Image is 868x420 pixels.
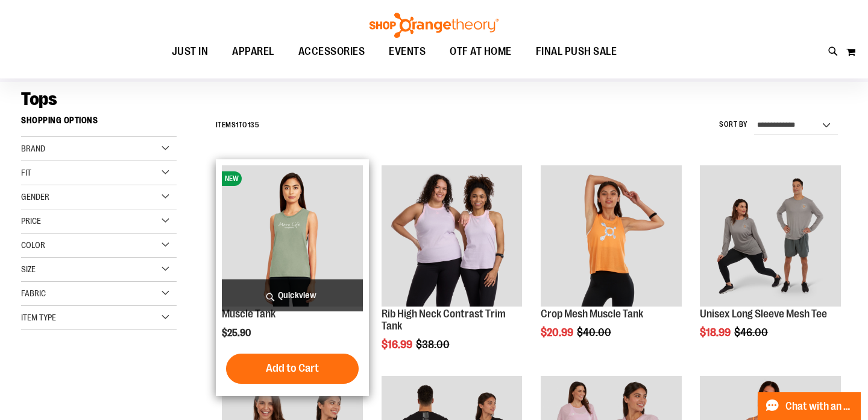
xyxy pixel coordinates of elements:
[172,38,209,65] span: JUST IN
[785,401,854,412] span: Chat with an Expert
[377,38,438,66] a: EVENTS
[21,288,46,298] span: Fabric
[21,264,36,274] span: Size
[541,165,682,307] img: Crop Mesh Muscle Tank primary image
[382,308,506,332] a: Rib High Neck Contrast Trim Tank
[416,339,451,351] span: $38.00
[236,121,239,129] span: 1
[382,339,414,351] span: $16.99
[541,165,682,308] a: Crop Mesh Muscle Tank primary image
[577,326,613,339] span: $40.00
[389,38,426,65] span: EVENTS
[248,121,260,129] span: 135
[536,38,617,65] span: FINAL PUSH SALE
[700,326,732,339] span: $18.99
[21,110,177,137] strong: Shopping Options
[298,38,365,65] span: ACCESSORIES
[376,159,529,381] div: product
[368,13,500,38] img: Shop Orangetheory
[286,38,377,66] a: ACCESSORIES
[216,116,260,135] h2: Items to
[541,326,575,339] span: $20.99
[450,38,512,65] span: OTF AT HOME
[438,38,524,66] a: OTF AT HOME
[535,159,688,369] div: product
[160,38,221,66] a: JUST IN
[694,159,847,369] div: product
[21,192,49,202] span: Gender
[21,89,57,109] span: Tops
[222,279,363,311] a: Quickview
[21,313,56,322] span: Item Type
[266,361,319,375] span: Add to Cart
[700,165,841,307] img: Unisex Long Sleeve Mesh Tee primary image
[232,38,274,65] span: APPAREL
[21,144,45,153] span: Brand
[700,165,841,308] a: Unisex Long Sleeve Mesh Tee primary image
[222,165,363,308] a: Muscle TankNEW
[541,308,643,320] a: Crop Mesh Muscle Tank
[21,240,45,250] span: Color
[21,216,41,226] span: Price
[216,159,369,396] div: product
[758,392,861,420] button: Chat with an Expert
[222,171,242,186] span: NEW
[700,308,827,320] a: Unisex Long Sleeve Mesh Tee
[222,308,275,320] a: Muscle Tank
[222,328,253,339] span: $25.90
[719,119,748,130] label: Sort By
[524,38,629,66] a: FINAL PUSH SALE
[382,165,523,308] a: Rib Tank w/ Contrast Binding primary image
[21,168,31,177] span: Fit
[382,165,523,307] img: Rib Tank w/ Contrast Binding primary image
[220,38,286,65] a: APPAREL
[734,326,770,339] span: $46.00
[222,165,363,307] img: Muscle Tank
[226,354,359,384] button: Add to Cart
